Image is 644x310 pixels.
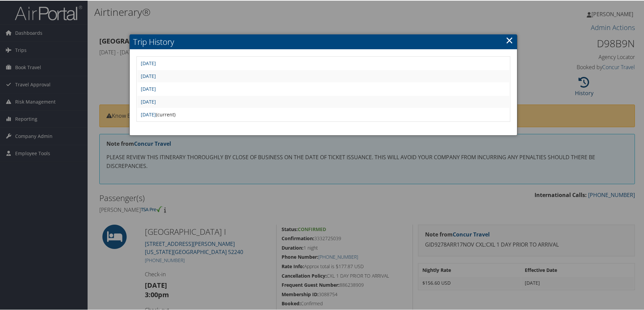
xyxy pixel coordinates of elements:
[137,108,509,120] td: (current)
[130,34,517,49] h2: Trip History
[141,85,156,91] a: [DATE]
[141,72,156,79] a: [DATE]
[141,111,156,117] a: [DATE]
[141,98,156,104] a: [DATE]
[141,59,156,66] a: [DATE]
[506,33,513,46] a: ×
